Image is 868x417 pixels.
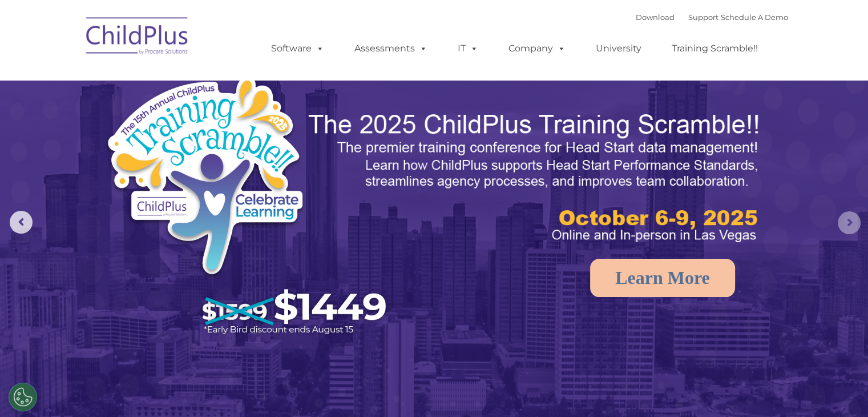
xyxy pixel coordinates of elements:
a: Schedule A Demo [721,13,788,22]
iframe: Chat Widget [682,294,868,417]
a: Learn More [590,259,735,297]
a: Download [636,13,675,22]
img: ChildPlus by Procare Solutions [80,9,195,66]
span: Phone number [159,122,207,131]
a: Training Scramble!! [660,37,769,60]
a: University [584,37,653,60]
a: Assessments [343,37,439,60]
a: Support [688,13,718,22]
font: | [636,13,788,22]
span: Last name [159,75,193,84]
button: Cookies Settings [9,383,37,411]
a: Software [260,37,336,60]
a: IT [446,37,490,60]
a: Company [497,37,577,60]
